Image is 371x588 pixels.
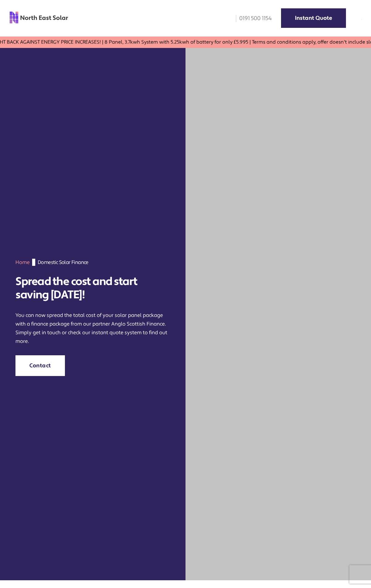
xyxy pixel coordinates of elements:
[15,259,30,266] a: Home
[15,355,65,376] a: Contact
[232,15,272,22] a: 0191 500 1154
[15,275,170,302] h1: Spread the cost and start saving [DATE]!
[38,259,88,266] span: Domestic Solar Finance
[32,259,35,266] img: gif;base64,R0lGODdhAQABAPAAAMPDwwAAACwAAAAAAQABAAACAkQBADs=
[9,11,68,24] img: north east solar logo
[15,311,170,346] p: You can now spread the total cost of your solar panel package with a finance package from our par...
[281,8,346,28] a: Instant Quote
[185,48,371,580] img: solar
[236,15,236,22] img: phone icon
